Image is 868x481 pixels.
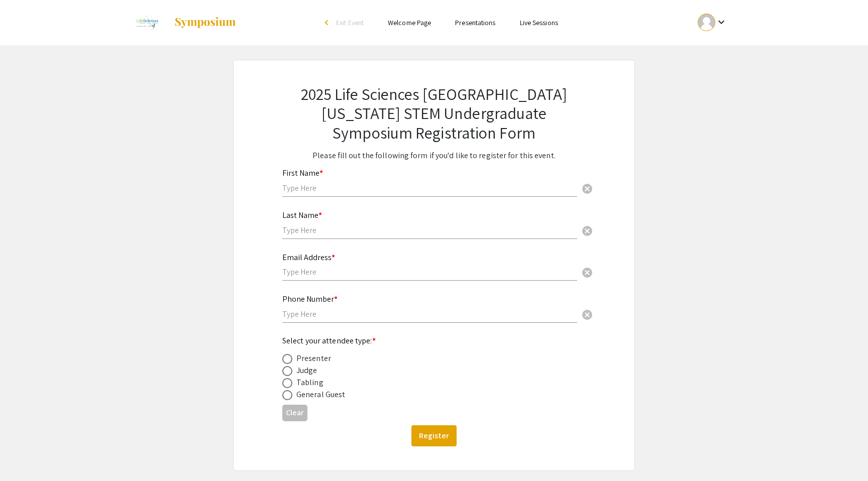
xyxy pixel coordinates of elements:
[577,304,597,324] button: Clear
[296,389,345,401] div: General Guest
[581,267,593,279] span: cancel
[325,20,331,26] div: arrow_back_ios
[282,405,307,421] button: Clear
[282,294,338,304] mat-label: Phone Number
[411,425,457,446] button: Register
[282,225,577,235] input: Type Here
[282,183,577,193] input: Type Here
[577,178,597,198] button: Clear
[282,150,586,162] p: Please fill out the following form if you'd like to register for this event.
[282,210,322,220] mat-label: Last Name
[296,377,323,389] div: Tabling
[282,252,335,263] mat-label: Email Address
[130,10,237,35] a: 2025 Life Sciences South Florida STEM Undergraduate Symposium
[282,267,577,277] input: Type Here
[715,16,727,28] mat-icon: Expand account dropdown
[174,17,237,29] img: Symposium by ForagerOne
[581,309,593,321] span: cancel
[687,11,738,34] button: Expand account dropdown
[581,183,593,195] span: cancel
[577,220,597,240] button: Clear
[336,18,364,27] span: Exit Event
[296,365,317,377] div: Judge
[455,18,495,27] a: Presentations
[282,84,586,142] h2: 2025 Life Sciences [GEOGRAPHIC_DATA][US_STATE] STEM Undergraduate Symposium Registration Form
[296,352,331,365] div: Presenter
[581,225,593,237] span: cancel
[520,18,558,27] a: Live Sessions
[130,10,164,35] img: 2025 Life Sciences South Florida STEM Undergraduate Symposium
[577,262,597,282] button: Clear
[282,168,323,178] mat-label: First Name
[282,335,376,346] mat-label: Select your attendee type:
[388,18,431,27] a: Welcome Page
[282,309,577,319] input: Type Here
[8,436,43,473] iframe: Chat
